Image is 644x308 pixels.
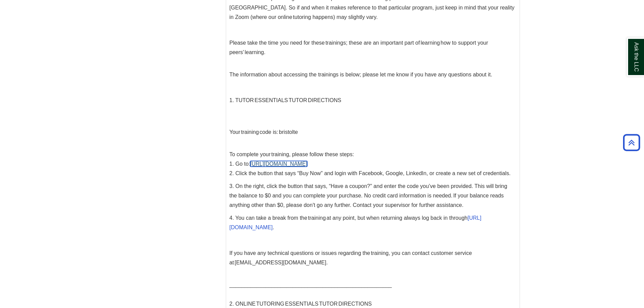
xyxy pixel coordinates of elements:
p: 4. You can take a break from the training at any point, but when returning always log back in thr... [230,213,516,232]
p: To complete your training, please follow these steps: 1. Go to: 2. Click the button that says “Bu... [230,140,516,178]
p: 3. On the right, click the button that says, “Have a coupon?" and enter the code you’ve been prov... [230,182,516,210]
p: The information about accessing the trainings is below; please let me know if you have any questi... [230,61,516,79]
a: Back to Top [621,138,642,147]
p: 1. TUTOR ESSENTIALS TUTOR DIRECTIONS [230,96,516,124]
p: Please take the time you need for these trainings; these are an important part of learning how to... [230,38,516,57]
a: [URL][DOMAIN_NAME] [250,161,307,167]
p: Your training code is: bristolte [230,127,516,137]
p: If you have any technical questions or issues regarding the training, you can contact customer se... [230,248,516,267]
